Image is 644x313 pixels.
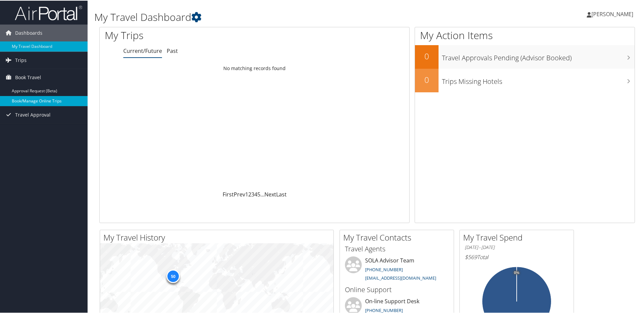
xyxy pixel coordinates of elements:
h2: 0 [415,73,439,85]
a: Next [264,190,276,197]
a: First [223,190,234,197]
h3: Travel Approvals Pending (Advisor Booked) [442,49,635,62]
li: SOLA Advisor Team [342,256,452,283]
a: 0Travel Approvals Pending (Advisor Booked) [415,44,635,68]
h2: My Travel Spend [463,231,574,243]
a: Past [167,46,178,54]
span: Trips [15,51,27,68]
tspan: 0% [514,270,519,274]
span: Book Travel [15,68,41,85]
a: 4 [254,190,257,197]
h3: Travel Agents [345,244,449,253]
a: [EMAIL_ADDRESS][DOMAIN_NAME] [365,274,436,280]
h6: Total [465,253,569,260]
a: 2 [248,190,251,197]
span: $569 [465,253,477,260]
a: Last [276,190,287,197]
h3: Online Support [345,284,449,294]
span: [PERSON_NAME] [591,10,633,17]
div: 50 [166,269,180,282]
h3: Trips Missing Hotels [442,73,635,86]
a: 5 [257,190,260,197]
a: 3 [251,190,254,197]
span: … [260,190,264,197]
h6: [DATE] - [DATE] [465,244,569,250]
img: airportal-logo.png [15,4,82,20]
a: [PHONE_NUMBER] [365,307,403,313]
a: Prev [234,190,245,197]
h1: My Trips [105,28,275,42]
h2: 0 [415,50,439,61]
td: No matching records found [100,62,409,74]
a: [PHONE_NUMBER] [365,266,403,272]
a: Current/Future [123,46,162,54]
h2: My Travel History [103,231,333,243]
h1: My Travel Dashboard [94,9,458,24]
h2: My Travel Contacts [343,231,454,243]
h1: My Action Items [415,28,635,42]
a: 1 [245,190,248,197]
span: Dashboards [15,24,42,41]
span: Travel Approval [15,106,51,123]
a: 0Trips Missing Hotels [415,68,635,92]
a: [PERSON_NAME] [587,3,640,24]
